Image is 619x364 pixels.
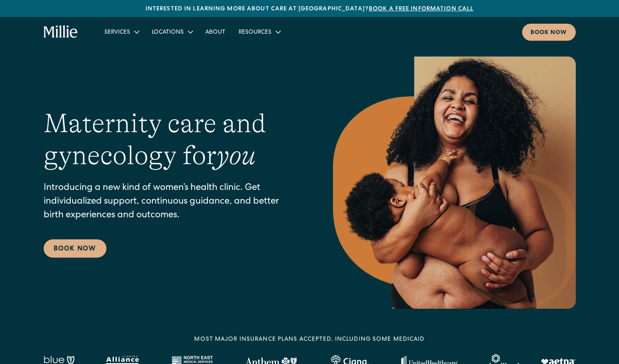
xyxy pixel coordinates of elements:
[44,108,300,172] h1: Maternity care and gynecology for
[44,25,78,39] a: home
[44,239,106,258] a: Book Now
[104,28,130,37] div: Services
[199,25,232,39] a: About
[145,25,199,39] div: Locations
[98,25,145,39] div: Services
[333,57,576,309] img: Smiling mother with her baby in arms, celebrating body positivity and the nurturing bond of postp...
[194,335,424,344] div: MOST MAJOR INSURANCE PLANS ACCEPTED, INCLUDING some MEDICAID
[522,24,576,41] a: Book now
[44,182,300,223] p: Introducing a new kind of women’s health clinic. Get individualized support, continuous guidance,...
[217,140,256,170] em: you
[239,28,271,37] div: Resources
[152,28,184,37] div: Locations
[232,25,286,39] div: Resources
[369,6,473,12] a: Book a free information call
[530,29,567,37] div: Book now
